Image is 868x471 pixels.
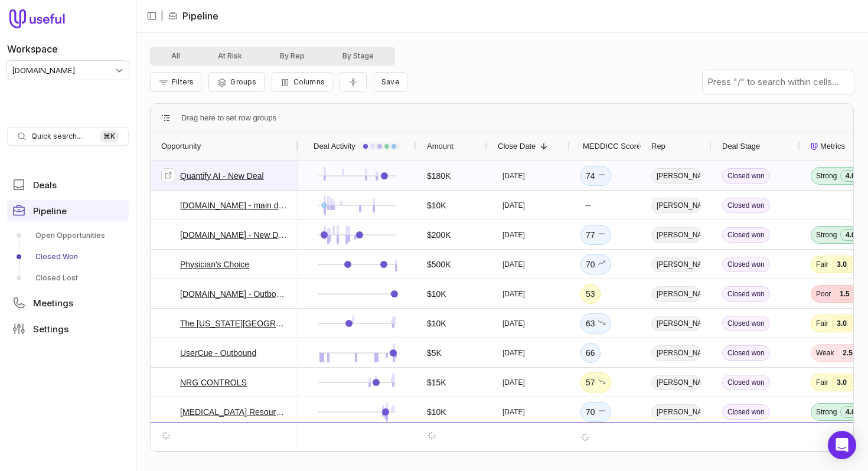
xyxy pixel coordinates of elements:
[427,228,451,242] span: $200K
[828,431,856,459] div: Open Intercom Messenger
[314,139,355,153] span: Deal Activity
[502,289,525,299] time: [DATE]
[261,49,324,63] button: By Rep
[586,257,606,272] div: 70
[502,319,525,328] time: [DATE]
[722,227,770,243] span: Closed won
[502,437,525,446] time: [DATE]
[181,111,276,125] span: Drag here to set row groups
[180,316,288,331] a: The [US_STATE][GEOGRAPHIC_DATA]
[598,437,606,446] span: No change
[722,257,770,272] span: Closed won
[832,259,852,270] span: 3.0
[820,139,845,153] span: Metrics
[651,227,701,243] span: [PERSON_NAME]
[427,198,446,212] span: $10K
[180,198,288,212] a: [DOMAIN_NAME] - main deal
[586,346,595,360] div: 66
[722,198,770,213] span: Closed won
[722,375,770,390] span: Closed won
[583,139,641,153] span: MEDDICC Score
[586,228,606,242] div: 77
[230,77,256,86] span: Groups
[585,198,590,212] div: --
[837,347,857,359] span: 2.5
[427,375,446,390] span: $15K
[840,170,860,182] span: 4.0
[651,168,701,184] span: [PERSON_NAME]
[180,405,288,419] a: [MEDICAL_DATA] Resource Center
[722,286,770,302] span: Closed won
[427,287,446,301] span: $10K
[7,318,129,339] a: Settings
[427,169,451,183] span: $180K
[272,72,332,92] button: Columns
[7,226,129,287] div: Pipeline submenu
[100,130,119,142] kbd: ⌘ K
[502,378,525,387] time: [DATE]
[651,404,701,420] span: [PERSON_NAME]
[651,257,701,272] span: [PERSON_NAME]
[180,228,288,242] a: [DOMAIN_NAME] - New Deal
[374,72,407,92] button: Create a new saved view
[598,407,606,417] span: No change
[427,434,446,449] span: $10K
[7,226,129,245] a: Open Opportunities
[722,139,760,153] span: Deal Stage
[651,286,701,302] span: [PERSON_NAME]
[651,375,701,390] span: [PERSON_NAME]
[722,404,770,420] span: Closed won
[832,318,852,329] span: 3.0
[427,316,446,331] span: $10K
[427,139,453,153] span: Amount
[586,316,606,331] div: 63
[586,375,606,390] div: 57
[7,247,129,266] a: Closed Won
[180,169,264,183] a: Quantify AI - New Deal
[816,378,828,387] span: Fair
[586,434,606,449] div: 53
[598,171,606,181] span: No change
[7,292,129,313] a: Meetings
[586,287,595,301] div: 53
[502,260,525,269] time: [DATE]
[840,406,860,418] span: 4.0
[651,434,701,449] span: [PERSON_NAME]
[722,316,770,331] span: Closed won
[7,42,58,56] label: Workspace
[816,260,828,269] span: Fair
[161,9,164,23] span: |
[33,325,68,333] span: Settings
[340,72,367,93] button: Collapse all rows
[580,132,630,161] div: MEDDICC Score
[651,139,665,153] span: Rep
[180,287,288,301] a: [DOMAIN_NAME] - Outbound
[180,434,288,449] a: [GEOGRAPHIC_DATA][US_STATE] - Study Abroad Alumni Study
[816,319,828,328] span: Fair
[722,434,770,449] span: Closed won
[199,49,261,63] button: At Risk
[816,171,837,181] span: Strong
[7,174,129,195] a: Deals
[181,111,276,125] div: Row Groups
[33,207,67,215] span: Pipeline
[427,405,446,419] span: $10K
[816,437,837,446] span: Strong
[7,200,129,221] a: Pipeline
[324,49,393,63] button: By Stage
[150,72,201,92] button: Filter Pipeline
[208,72,264,92] button: Group Pipeline
[840,229,860,241] span: 4.0
[427,346,442,360] span: $5K
[651,198,701,213] span: [PERSON_NAME]
[498,139,536,153] span: Close Date
[502,407,525,417] time: [DATE]
[651,316,701,331] span: [PERSON_NAME]
[143,7,161,25] button: Collapse sidebar
[502,348,525,358] time: [DATE]
[502,201,525,210] time: [DATE]
[816,289,831,299] span: Poor
[816,348,834,358] span: Weak
[502,230,525,240] time: [DATE]
[598,230,606,240] span: No change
